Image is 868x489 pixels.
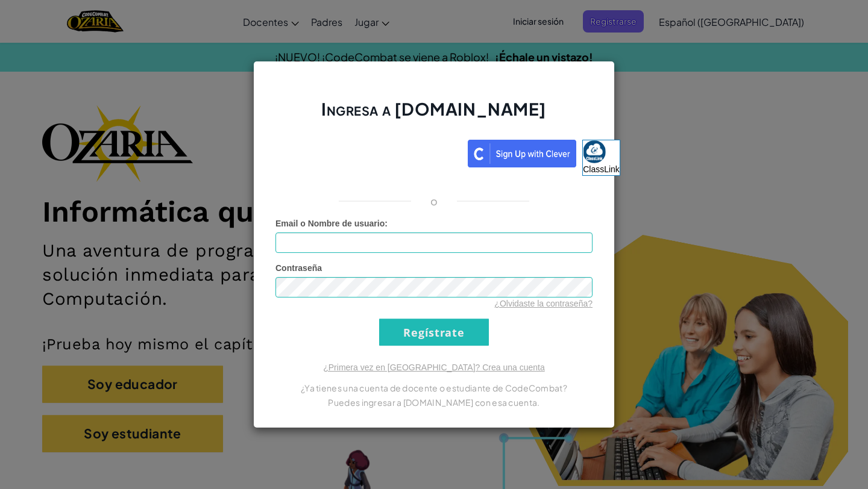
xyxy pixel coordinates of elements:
[242,139,468,165] iframe: Botón de Acceder con Google
[275,98,593,132] h2: Ingresa a [DOMAIN_NAME]
[379,319,489,346] input: Regístrate
[275,219,385,228] span: Email o Nombre de usuario
[323,363,545,372] a: ¿Primera vez en [GEOGRAPHIC_DATA]? Crea una cuenta
[275,381,593,395] p: ¿Ya tienes una cuenta de docente o estudiante de CodeCombat?
[275,217,388,229] label: :
[275,395,593,410] p: Puedes ingresar a [DOMAIN_NAME] con esa cuenta.
[430,194,438,208] p: o
[468,140,576,167] img: clever_sso_button@2x.png
[494,299,593,308] a: ¿Olvidaste la contraseña?
[583,140,606,163] img: classlink-logo-small.png
[583,164,620,174] span: ClassLink
[275,263,322,273] span: Contraseña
